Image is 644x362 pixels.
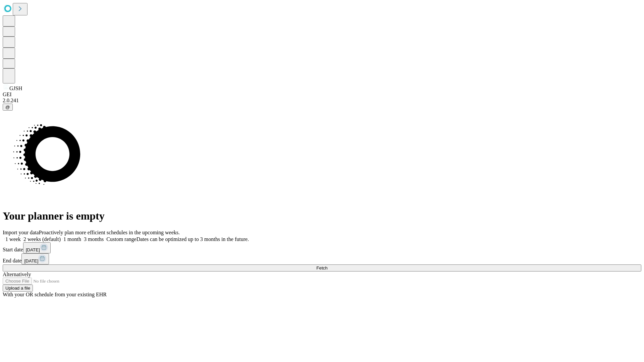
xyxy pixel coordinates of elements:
button: Fetch [3,264,641,271]
button: [DATE] [23,242,51,253]
button: [DATE] [21,253,49,264]
span: Custom range [106,236,136,242]
span: @ [5,105,10,110]
span: Import your data [3,230,39,235]
span: Alternatively [3,271,31,277]
span: 3 months [84,236,104,242]
span: [DATE] [24,258,38,263]
span: Proactively plan more efficient schedules in the upcoming weeks. [39,230,180,235]
button: @ [3,104,13,111]
div: 2.0.241 [3,98,641,104]
span: With your OR schedule from your existing EHR [3,292,107,297]
span: 1 week [5,236,21,242]
div: End date [3,253,641,264]
span: Dates can be optimized up to 3 months in the future. [137,236,249,242]
span: GJSH [9,85,22,91]
button: Upload a file [3,285,33,292]
div: GEI [3,92,641,98]
span: Fetch [316,265,327,270]
span: 1 month [63,236,81,242]
span: [DATE] [26,247,40,252]
h1: Your planner is empty [3,210,641,222]
div: Start date [3,242,641,253]
span: 2 weeks (default) [23,236,61,242]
